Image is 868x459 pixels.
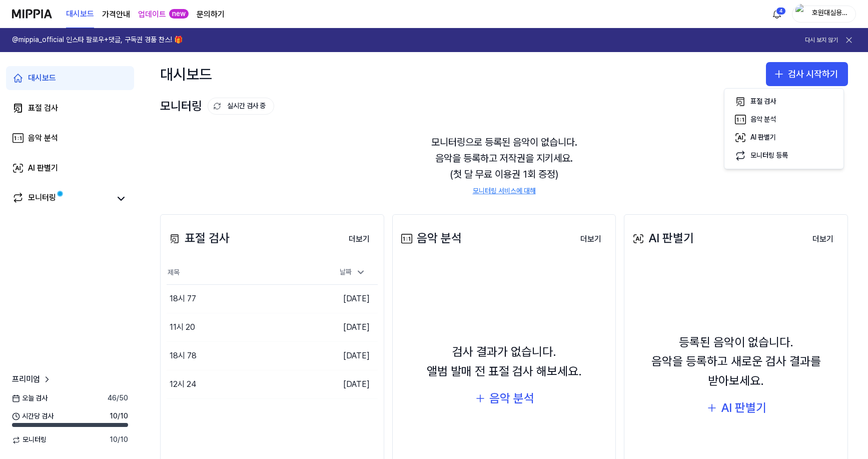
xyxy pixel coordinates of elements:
span: 오늘 검사 [12,393,48,403]
div: 호원대실용음악 [810,8,849,19]
a: 대시보드 [66,1,94,28]
button: 더보기 [572,229,609,249]
div: 대시보드 [28,72,56,84]
div: 4 [776,7,786,15]
a: 더보기 [341,228,378,249]
h1: @mippia_official 인스타 팔로우+댓글, 구독권 경품 찬스! 🎁 [12,35,183,45]
div: 날짜 [336,264,370,280]
a: 대시보드 [6,66,134,90]
div: AI 판별기 [750,133,776,143]
div: AI 판별기 [630,229,694,248]
div: 검사 결과가 없습니다. 앨범 발매 전 표절 검사 해보세요. [427,342,582,381]
button: 표절 검사 [728,93,839,111]
div: new [169,9,189,19]
div: 음악 분석 [399,229,462,248]
button: profile호원대실용음악 [792,6,856,23]
span: 10 / 10 [110,411,128,421]
a: AI 판별기 [6,156,134,180]
img: 알림 [771,8,783,20]
td: [DATE] [325,313,377,342]
div: AI 판별기 [28,162,58,174]
div: 모니터링 [28,192,56,206]
a: 문의하기 [197,9,225,21]
button: 더보기 [804,229,841,249]
td: [DATE] [325,370,377,399]
span: 모니터링 [12,435,47,445]
a: 모니터링 서비스에 대해 [473,186,536,196]
div: 표절 검사 [750,97,776,107]
div: 표절 검사 [28,102,58,114]
button: 알림4 [769,6,785,22]
span: 46 / 50 [108,393,128,403]
div: 등록된 음악이 없습니다. 음악을 등록하고 새로운 검사 결과를 받아보세요. [630,333,841,390]
div: 18시 77 [170,293,196,305]
div: 11시 20 [170,321,195,333]
a: 프리미엄 [12,373,52,385]
button: 음악 분석 [474,389,534,408]
div: 음악 분석 [750,115,776,125]
a: 표절 검사 [6,96,134,120]
td: [DATE] [325,285,377,313]
span: 10 / 10 [110,435,128,445]
div: 모니터링으로 등록된 음악이 없습니다. 음악을 등록하고 저작권을 지키세요. (첫 달 무료 이용권 1회 증정) [160,122,848,208]
div: 18시 78 [170,350,197,362]
span: 프리미엄 [12,373,40,385]
button: 실시간 검사 중 [208,98,274,115]
div: 표절 검사 [167,229,230,248]
div: 음악 분석 [489,389,534,408]
div: AI 판별기 [721,398,766,417]
img: profile [795,4,807,24]
button: 검사 시작하기 [766,62,848,86]
span: 시간당 검사 [12,411,54,421]
div: 음악 분석 [28,132,58,144]
a: 모니터링 [12,192,110,206]
div: 대시보드 [160,62,212,86]
th: 제목 [167,261,325,285]
a: 더보기 [572,228,609,249]
a: 더보기 [804,228,841,249]
button: 모니터링 등록 [728,147,839,165]
button: 다시 보지 않기 [805,36,838,45]
div: 모니터링 [160,97,274,116]
div: 12시 24 [170,378,196,390]
button: 가격안내 [102,9,130,21]
a: 업데이트 [138,9,166,21]
a: 음악 분석 [6,126,134,150]
button: AI 판별기 [728,129,839,147]
button: AI 판별기 [706,398,766,417]
button: 더보기 [341,229,378,249]
td: [DATE] [325,342,377,370]
button: 음악 분석 [728,111,839,129]
div: 모니터링 등록 [750,151,788,161]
